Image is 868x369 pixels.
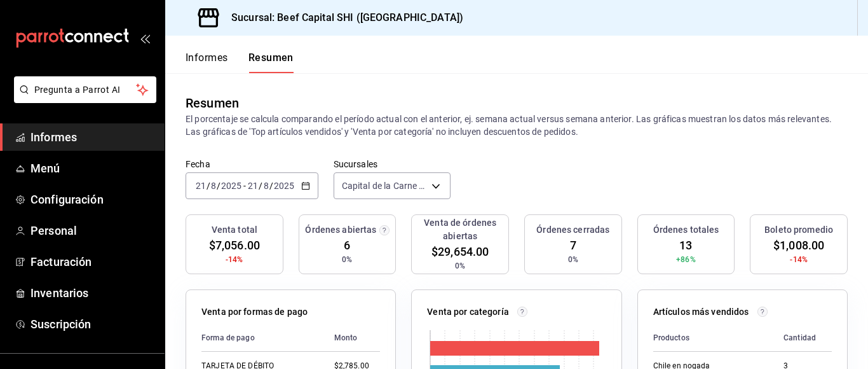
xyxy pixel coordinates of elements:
font: Sucursales [334,158,377,169]
font: Personal [31,224,77,237]
font: 0% [455,261,465,270]
font: 13 [679,239,692,252]
a: Pregunta a Parrot AI [9,92,156,106]
input: -- [210,181,217,191]
font: +86% [676,255,696,264]
font: Venta total [212,225,257,235]
font: Menú [31,162,60,175]
font: Informes [31,130,77,144]
input: -- [195,181,207,191]
font: Órdenes cerradas [536,225,609,235]
font: Configuración [31,193,104,206]
font: 6 [344,239,350,252]
font: Resumen [248,52,294,64]
font: / [217,181,220,191]
input: -- [247,181,259,191]
font: / [269,181,273,191]
font: Órdenes abiertas [305,225,376,235]
div: pestañas de navegación [186,51,294,73]
font: $1,008.00 [773,239,824,252]
input: ---- [273,181,295,191]
font: -14% [226,255,243,264]
font: Venta de órdenes abiertas [424,218,496,241]
font: Pregunta a Parrot AI [34,85,121,95]
font: Capital de la Carne SHI ([GEOGRAPHIC_DATA]) [342,181,529,191]
button: Pregunta a Parrot AI [14,76,156,103]
font: $7,056.00 [209,239,260,252]
font: Informes [186,52,228,64]
font: El porcentaje se calcula comparando el período actual con el anterior, ej. semana actual versus s... [186,114,832,124]
font: / [207,181,210,191]
font: Artículos más vendidos [653,307,749,317]
font: 0% [568,255,578,264]
font: Cantidad [783,333,816,342]
font: Resumen [186,95,239,111]
font: Productos [653,333,689,342]
font: Suscripción [31,317,91,331]
font: 0% [342,255,352,264]
font: Boleto promedio [764,225,833,235]
input: -- [263,181,269,191]
font: Venta por formas de pago [201,307,308,317]
font: Fecha [186,158,210,169]
font: Monto [334,333,358,342]
font: Sucursal: Beef Capital SHI ([GEOGRAPHIC_DATA]) [231,11,463,24]
font: Forma de pago [201,333,255,342]
font: Órdenes totales [653,225,719,235]
font: - [243,181,246,191]
font: Inventarios [31,286,88,300]
font: Venta por categoría [427,307,509,317]
font: Facturación [31,255,92,268]
font: / [259,181,262,191]
input: ---- [220,181,242,191]
font: $29,654.00 [431,245,489,258]
font: 7 [570,239,576,252]
font: Las gráficas de 'Top artículos vendidos' y 'Venta por categoría' no incluyen descuentos de pedidos. [186,127,578,137]
font: -14% [790,255,808,264]
button: abrir_cajón_menú [140,33,150,43]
